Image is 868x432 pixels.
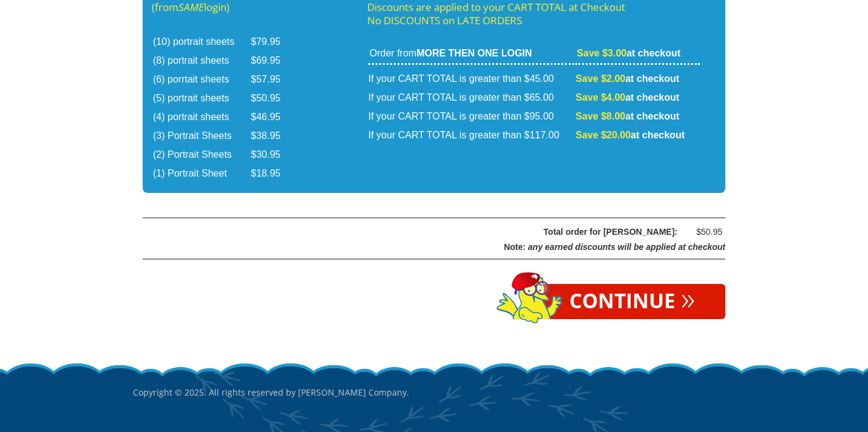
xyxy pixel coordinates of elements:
[575,111,679,121] strong: at checkout
[251,33,296,51] td: $79.95
[153,52,249,70] td: (8) portrait sheets
[152,1,297,14] p: (from login)
[686,224,722,240] div: $50.95
[416,48,532,58] strong: MORE THEN ONE LOGIN
[575,92,679,103] strong: at checkout
[575,130,685,140] strong: at checkout
[251,165,296,183] td: $18.95
[153,146,249,164] td: (2) Portrait Sheets
[153,109,249,126] td: (4) portrait sheets
[539,284,725,319] a: Continue»
[368,127,575,144] td: If your CART TOTAL is greater than $117.00
[174,224,677,240] div: Total order for [PERSON_NAME]:
[575,111,625,121] span: Save $8.00
[251,146,296,164] td: $30.95
[577,48,626,58] span: Save $3.00
[251,127,296,145] td: $38.95
[575,130,631,140] span: Save $20.00
[575,92,625,103] span: Save $4.00
[133,362,735,424] p: Copyright © 2025. All rights reserved by [PERSON_NAME] Company.
[251,52,296,70] td: $69.95
[153,33,249,51] td: (10) portrait sheets
[251,109,296,126] td: $46.95
[368,66,575,88] td: If your CART TOTAL is greater than $45.00
[153,165,249,183] td: (1) Portrait Sheet
[251,71,296,89] td: $57.95
[528,242,725,252] span: any earned discounts will be applied at checkout
[575,73,679,84] strong: at checkout
[504,242,526,252] span: Note:
[153,90,249,107] td: (5) portrait sheets
[367,1,701,27] p: Discounts are applied to your CART TOTAL at Checkout No DISCOUNTS on LATE ORDERS
[368,108,575,126] td: If your CART TOTAL is greater than $95.00
[368,89,575,107] td: If your CART TOTAL is greater than $65.00
[251,90,296,107] td: $50.95
[681,291,695,305] span: »
[577,48,680,58] strong: at checkout
[575,73,625,84] span: Save $2.00
[153,127,249,145] td: (3) Portrait Sheets
[153,71,249,89] td: (6) porrtait sheets
[368,47,575,65] td: Order from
